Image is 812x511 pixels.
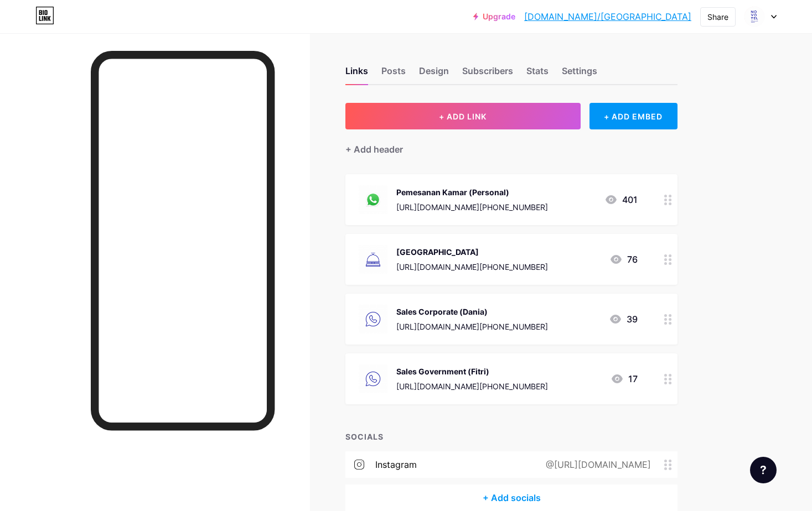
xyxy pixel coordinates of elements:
[345,64,368,84] div: Links
[396,366,548,377] div: Sales Government (Fitri)
[396,246,548,258] div: [GEOGRAPHIC_DATA]
[396,321,548,332] div: [URL][DOMAIN_NAME][PHONE_NUMBER]
[359,245,387,274] img: Reservasi Square Restaurant
[462,64,513,84] div: Subscribers
[396,380,548,392] div: [URL][DOMAIN_NAME][PHONE_NUMBER]
[345,103,581,129] button: + ADD LINK
[744,6,765,27] img: novotelbanjarbaru
[359,364,387,393] img: Sales Government (Fitri)
[345,143,403,156] div: + Add header
[359,305,387,333] img: Sales Corporate (Dania)
[604,193,638,206] div: 401
[396,261,548,273] div: [URL][DOMAIN_NAME][PHONE_NUMBER]
[589,103,677,129] div: + ADD EMBED
[609,253,638,266] div: 76
[473,12,515,21] a: Upgrade
[345,484,677,511] div: + Add socials
[396,186,548,198] div: Pemesanan Kamar (Personal)
[359,185,387,214] img: Pemesanan Kamar (Personal)
[528,458,664,471] div: @[URL][DOMAIN_NAME]
[439,112,487,121] span: + ADD LINK
[526,64,549,84] div: Stats
[375,458,417,471] div: instagram
[381,64,406,84] div: Posts
[396,201,548,213] div: [URL][DOMAIN_NAME][PHONE_NUMBER]
[524,10,691,23] a: [DOMAIN_NAME]/[GEOGRAPHIC_DATA]
[345,431,677,442] div: SOCIALS
[562,64,597,84] div: Settings
[419,64,449,84] div: Design
[611,372,638,385] div: 17
[396,306,548,317] div: Sales Corporate (Dania)
[609,312,638,326] div: 39
[707,11,728,23] div: Share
